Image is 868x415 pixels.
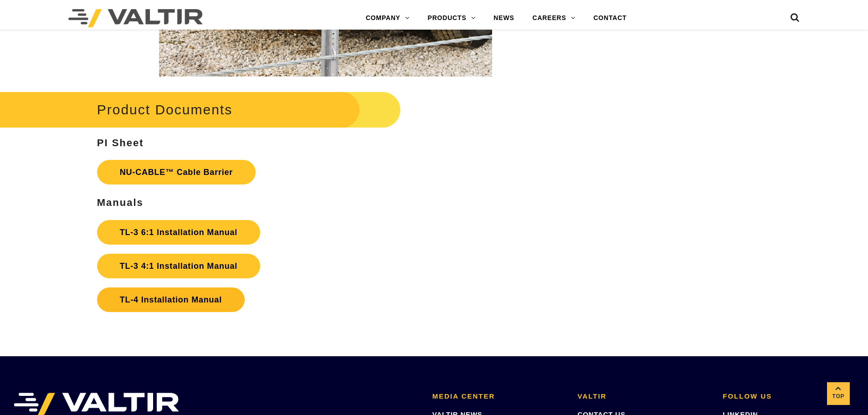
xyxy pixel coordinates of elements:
img: Valtir [68,9,203,27]
a: CAREERS [524,9,585,27]
a: TL-3 6:1 Installation Manual [97,220,260,245]
span: Top [827,391,850,402]
a: CONTACT [584,9,636,27]
h2: FOLLOW US [723,393,854,400]
strong: PI Sheet [97,137,144,149]
a: PRODUCTS [419,9,485,27]
strong: TL-3 6:1 Installation Manual [120,228,237,237]
a: TL-4 Installation Manual [97,287,245,312]
h2: VALTIR [578,393,709,400]
a: TL-3 4:1 Installation Manual [97,254,260,278]
a: NU-CABLE™ Cable Barrier [97,160,256,184]
a: COMPANY [357,9,419,27]
a: Top [827,382,850,405]
h2: MEDIA CENTER [432,393,564,400]
a: NEWS [484,9,523,27]
strong: Manuals [97,197,144,208]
